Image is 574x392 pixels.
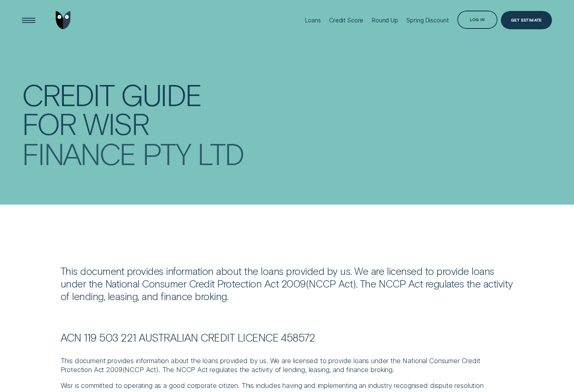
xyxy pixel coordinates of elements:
[61,333,514,349] h3: ACN 119 503 221 Australian Credit Licence 458572
[197,139,243,167] div: Ltd
[156,366,159,374] span: )
[406,17,449,24] div: Spring Discount
[22,109,76,137] div: for
[305,17,321,24] div: Loans
[329,17,363,24] div: Credit Score
[56,11,71,29] img: Wisr
[457,11,498,29] button: Log in
[353,277,356,290] span: )
[142,135,190,171] span: P T Y
[22,139,135,167] div: Finance
[306,277,309,290] span: (
[83,109,149,137] div: Wisr
[121,80,201,108] div: Guide
[61,356,514,375] p: This document provides information about the loans provided by us. We are licensed to provide loa...
[372,17,398,24] div: Round Up
[61,265,514,333] div: This document provides information about the loans provided by us. We are licensed to provide loa...
[501,11,552,29] a: Get Estimate
[22,80,279,164] h1: Credit Guide for Wisr Finance Pty Ltd
[142,139,190,167] div: Pty
[197,135,243,171] span: L T D
[122,366,125,374] span: (
[22,80,113,108] div: Credit
[20,11,38,29] button: Open Menu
